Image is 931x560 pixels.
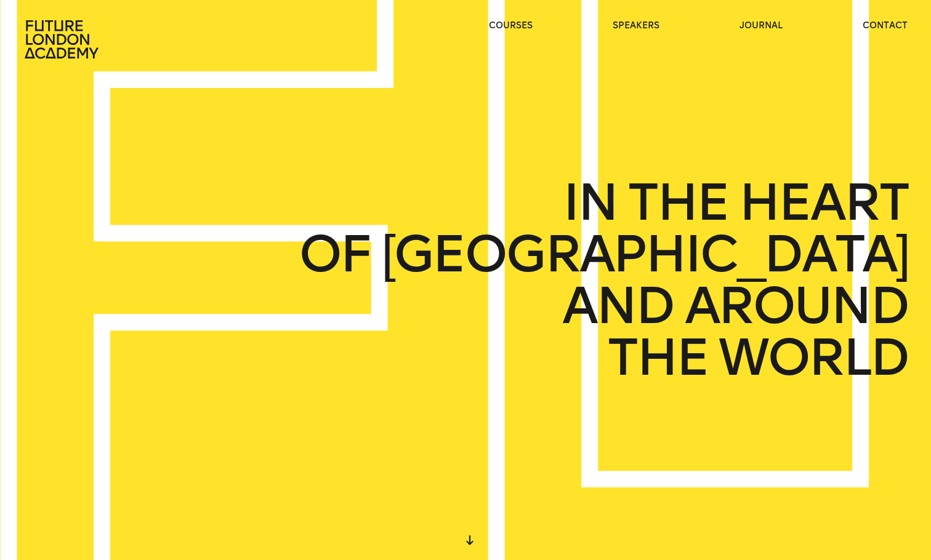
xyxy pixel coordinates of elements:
span: AROUND [684,280,908,332]
a: speakers [613,20,659,32]
span: IN [563,177,617,228]
a: courses [489,20,533,32]
span: THE [627,177,728,228]
span: AND [562,280,673,332]
span: [GEOGRAPHIC_DATA] [381,228,908,280]
span: OF [299,228,371,280]
span: THE [607,332,707,383]
a: contact [863,20,908,32]
span: WORLD [719,332,908,383]
a: journal [740,20,783,32]
span: HEART [739,177,908,228]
